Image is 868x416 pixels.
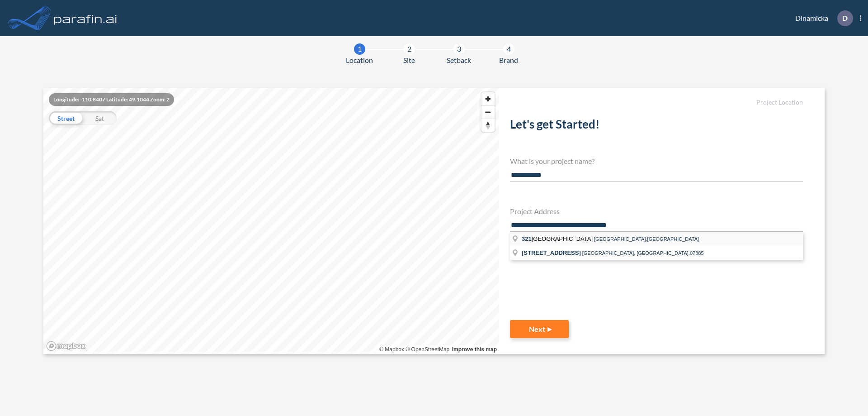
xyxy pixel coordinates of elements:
div: 2 [404,43,415,55]
h4: Project Address [510,207,803,215]
span: Site [403,55,415,66]
span: Reset bearing to north [481,119,495,132]
div: Longitude: -110.8407 Latitude: 49.1044 Zoom: 2 [49,93,174,106]
h4: What is your project name? [510,157,803,165]
div: Sat [83,111,117,125]
button: Next [510,320,569,338]
span: [GEOGRAPHIC_DATA],[GEOGRAPHIC_DATA] [594,236,699,242]
p: D [842,14,848,22]
button: Zoom out [481,105,495,119]
a: Improve this map [452,346,497,353]
span: [GEOGRAPHIC_DATA] [522,235,594,242]
div: 4 [503,43,514,55]
a: Mapbox homepage [46,341,86,351]
h5: Project Location [510,99,803,106]
span: [GEOGRAPHIC_DATA], [GEOGRAPHIC_DATA],07885 [582,250,704,256]
div: Dinamicka [782,10,861,26]
a: Mapbox [379,346,404,353]
button: Reset bearing to north [481,119,495,132]
div: Street [49,111,83,125]
canvas: Map [43,88,499,354]
button: Zoom in [481,92,495,105]
span: 321 [522,235,532,242]
img: logo [52,9,119,27]
span: Setback [447,55,471,66]
a: OpenStreetMap [406,346,449,353]
span: [STREET_ADDRESS] [522,249,581,256]
span: Brand [499,55,518,66]
span: Zoom out [481,106,495,119]
div: 1 [354,43,365,55]
span: Location [346,55,373,66]
div: 3 [453,43,465,55]
h2: Let's get Started! [510,117,803,135]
